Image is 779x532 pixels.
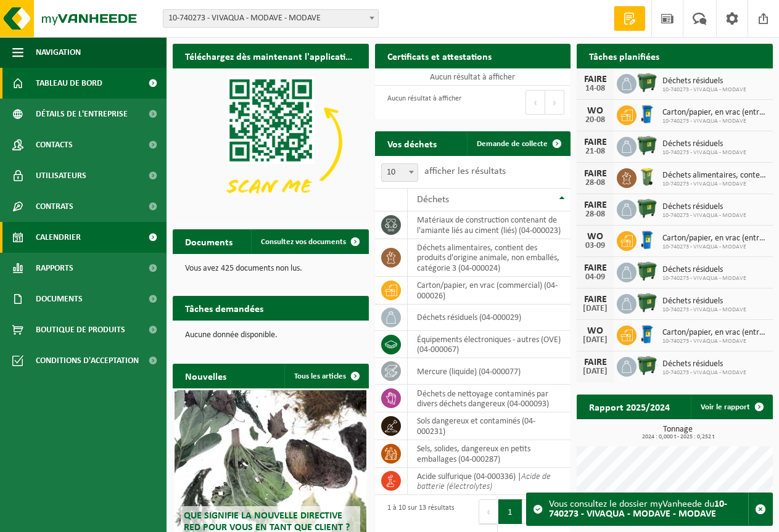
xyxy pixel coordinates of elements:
font: Certificats et attestations [387,52,492,62]
font: Téléchargez dès maintenant l'application Vanheede+ ! [185,52,411,62]
font: Documents [36,295,83,304]
button: 2 [522,499,546,524]
font: sols dangereux et contaminés (04-000231) [417,417,535,436]
button: 1 [498,499,522,524]
font: 10-740273 - VIVAQUA - MODAVE [662,212,746,219]
font: 20-08 [585,115,605,125]
font: Aucun résultat à afficher [430,73,515,82]
font: sels, solides, dangereux en petits emballages (04-000287) [417,444,530,464]
font: Vous avez 425 documents non lus. [185,264,302,273]
font: Documents [185,238,233,248]
font: Voir le rapport [701,403,750,411]
font: [DATE] [583,335,608,345]
img: WB-0240-HPE-BE-01 [637,229,657,250]
font: matériaux de construction contenant de l'amiante liés au ciment (liés) (04-000023) [417,216,561,235]
font: FAIRE [584,358,607,367]
font: Détails de l'entreprise [36,110,128,119]
font: 10-740273 - VIVAQUA - MODAVE [662,275,746,282]
font: Aucun résultat à afficher [387,95,461,102]
font: 1 à 10 sur 13 résultats [387,504,455,512]
span: 10-740273 - VIVAQUA - MODAVE - MODAVE [163,10,378,27]
font: Nouvelles [185,372,226,382]
font: [DATE] [583,367,608,376]
font: Demande de collecte [477,140,548,148]
font: afficher les résultats [424,166,506,176]
font: 10-740273 - VIVAQUA - MODAVE [662,243,746,250]
button: Précédent [479,499,498,524]
button: Précédent [526,90,545,115]
font: 10-740273 - VIVAQUA - MODAVE - MODAVE [168,14,321,23]
font: Vos déchets [387,140,437,150]
font: Tâches demandées [185,305,263,314]
font: Conditions d'acceptation [36,356,139,366]
span: 10 [382,164,418,181]
font: Navigation [36,48,81,57]
font: Contacts [36,141,73,150]
font: 28-08 [585,210,605,219]
font: 10 [387,168,395,177]
font: FAIRE [584,200,607,210]
font: équipements électroniques - autres (OVE) (04-000067) [417,335,561,354]
font: déchets alimentaires, contient des produits d'origine animale, non emballés, catégorie 3 (04-000024) [417,243,559,273]
font: Rapports [36,264,73,273]
img: WB-1100-HPE-GN-01 [637,355,657,376]
font: 2024 : 0,000 t - 2025 : 0,252 t [642,433,714,440]
font: [DATE] [583,304,608,313]
font: 10-740273 - VIVAQUA - MODAVE [662,86,746,93]
span: 10 [381,163,418,182]
img: WB-0240-HPE-BE-01 [637,324,657,345]
button: Suivant [545,90,564,115]
font: Déchets résiduels [662,202,723,211]
font: Tâches planifiées [589,52,659,62]
font: 10-740273 - VIVAQUA - MODAVE [662,306,746,313]
font: 10-740273 - VIVAQUA - MODAVE [662,118,746,125]
font: FAIRE [584,75,607,84]
font: FAIRE [584,137,607,147]
a: Voir le rapport [691,395,772,419]
font: Tableau de bord [36,79,102,88]
font: WO [587,106,603,116]
font: Calendrier [36,233,81,242]
font: Déchets résiduels [662,139,723,149]
span: 10-740273 - VIVAQUA - MODAVE - MODAVE [163,9,379,28]
font: 03-09 [585,241,605,250]
a: Consultez vos documents [251,229,368,254]
font: Acide sulfurique (04-000336) | [417,472,521,481]
font: Vous consultez le dossier myVanheede du [549,499,714,509]
font: Déchets résiduels [662,359,723,369]
font: 10-740273 - VIVAQUA - MODAVE [662,149,746,156]
font: Déchets résiduels [662,76,723,86]
font: 10-740273 - VIVAQUA - MODAVE [662,181,746,187]
font: Acide de batterie (électrolytes) [417,472,551,491]
font: 10-740273 - VIVAQUA - MODAVE - MODAVE [549,499,727,519]
img: WB-0240-HPE-BE-01 [637,104,657,125]
font: 28-08 [585,178,605,187]
a: Demande de collecte [467,131,569,156]
font: mercure (liquide) (04-000077) [417,367,521,377]
font: Tonnage [663,425,693,434]
font: Consultez vos documents [261,238,346,246]
font: 04-09 [585,272,605,282]
font: Déchets [417,195,449,205]
font: 21-08 [585,147,605,156]
font: FAIRE [584,295,607,305]
font: Déchets résiduels [662,265,723,274]
font: 14-08 [585,84,605,93]
font: WO [587,326,603,336]
font: FAIRE [584,263,607,273]
font: déchets résiduels (04-000029) [417,313,521,322]
font: Utilisateurs [36,171,86,181]
font: Contrats [36,202,73,211]
img: WB-1100-HPE-GN-01 [637,198,657,219]
font: WO [587,232,603,242]
font: 1 [508,508,513,517]
font: 10-740273 - VIVAQUA - MODAVE [662,338,746,345]
font: Tous les articles [294,372,346,380]
img: WB-0140-HPE-GN-50 [637,166,657,187]
img: Téléchargez l'application VHEPlus [173,68,369,215]
font: Aucune donnée disponible. [185,330,278,340]
a: Tous les articles [284,364,368,388]
font: carton/papier, en vrac (commercial) (04-000026) [417,281,558,300]
img: WB-1100-HPE-GN-01 [637,261,657,282]
img: WB-1100-HPE-GN-01 [637,292,657,313]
